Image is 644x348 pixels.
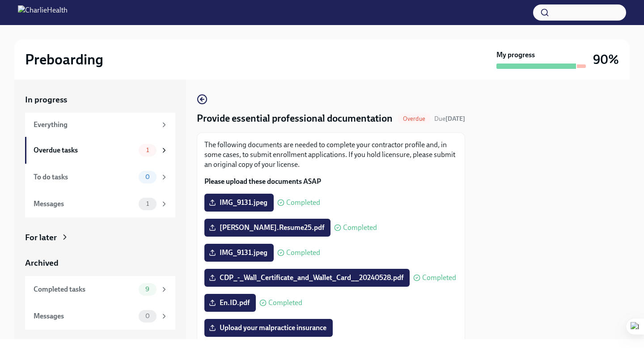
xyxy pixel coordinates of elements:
[204,177,321,186] strong: Please upload these documents ASAP
[25,51,103,68] h2: Preboarding
[34,199,135,209] div: Messages
[204,140,458,170] p: The following documents are needed to complete your contractor profile and, in some cases, to sub...
[140,286,155,293] span: 9
[268,299,302,306] span: Completed
[140,313,155,319] span: 0
[34,120,157,130] div: Everything
[25,164,175,191] a: To do tasks0
[34,145,135,155] div: Overdue tasks
[34,172,135,182] div: To do tasks
[593,51,619,68] h3: 90%
[496,50,535,60] strong: My progress
[141,147,154,153] span: 1
[204,269,410,287] label: CDP_-_Wall_Certificate_and_Wallet_Card__20240528.pdf
[140,174,155,180] span: 0
[422,274,456,281] span: Completed
[445,115,465,123] strong: [DATE]
[204,194,274,212] label: IMG_9131.jpeg
[34,284,135,294] div: Completed tasks
[211,248,267,257] span: IMG_9131.jpeg
[25,257,175,269] a: Archived
[25,113,175,137] a: Everything
[398,115,431,122] span: Overdue
[211,223,324,232] span: [PERSON_NAME].Resume25.pdf
[434,115,465,123] span: October 1st, 2025 09:00
[25,94,175,106] a: In progress
[25,303,175,330] a: Messages0
[25,137,175,164] a: Overdue tasks1
[204,219,330,237] label: [PERSON_NAME].Resume25.pdf
[204,294,256,312] label: En.ID.pdf
[204,319,333,337] label: Upload your malpractice insurance
[211,273,403,282] span: CDP_-_Wall_Certificate_and_Wallet_Card__20240528.pdf
[286,249,320,256] span: Completed
[25,276,175,303] a: Completed tasks9
[25,232,175,243] a: For later
[211,323,326,332] span: Upload your malpractice insurance
[343,224,377,231] span: Completed
[286,199,320,206] span: Completed
[211,298,250,307] span: En.ID.pdf
[25,232,57,243] div: For later
[204,244,274,262] label: IMG_9131.jpeg
[197,112,393,125] h4: Provide essential professional documentation
[434,115,465,123] span: Due
[34,311,135,321] div: Messages
[18,5,68,20] img: CharlieHealth
[211,198,267,207] span: IMG_9131.jpeg
[141,200,154,207] span: 1
[25,191,175,217] a: Messages1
